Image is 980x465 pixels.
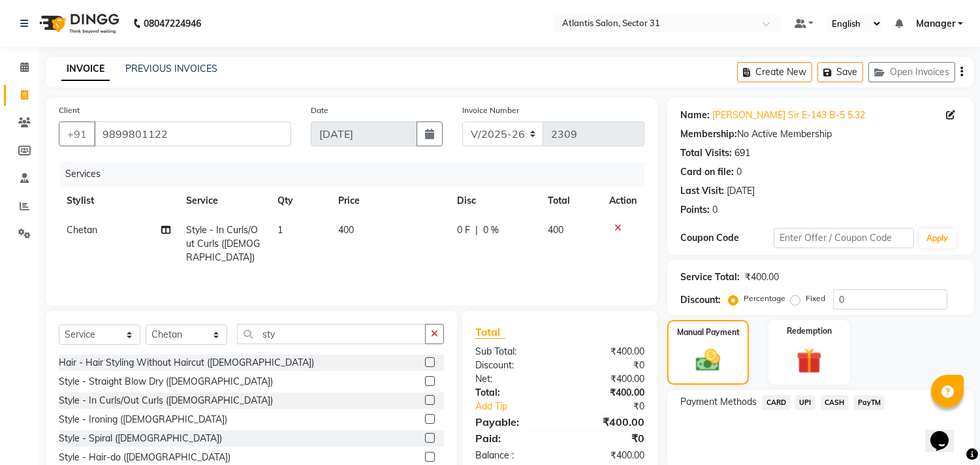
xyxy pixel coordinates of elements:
[466,430,560,446] div: Paid:
[712,108,865,122] a: [PERSON_NAME] Sir E-143 B-5 5.32
[680,108,710,122] div: Name:
[680,127,737,141] div: Membership:
[560,449,655,462] div: ₹400.00
[457,223,470,237] span: 0 F
[466,386,560,400] div: Total:
[67,224,97,236] span: Chetan
[919,229,956,248] button: Apply
[680,231,774,245] div: Coupon Code
[680,270,740,284] div: Service Total:
[680,165,734,179] div: Card on file:
[576,400,655,413] div: ₹0
[680,293,721,307] div: Discount:
[462,104,519,116] label: Invoice Number
[735,146,750,160] div: 691
[466,372,560,386] div: Net:
[338,224,354,236] span: 400
[33,5,123,42] img: logo
[745,270,779,284] div: ₹400.00
[186,224,260,263] span: Style - In Curls/Out Curls ([DEMOGRAPHIC_DATA])
[59,356,314,370] div: Hair - Hair Styling Without Haircut ([DEMOGRAPHIC_DATA])
[744,293,785,304] label: Percentage
[680,146,732,160] div: Total Visits:
[787,325,832,337] label: Redemption
[601,186,644,216] th: Action
[727,184,755,198] div: [DATE]
[59,394,273,408] div: Style - In Curls/Out Curls ([DEMOGRAPHIC_DATA])
[475,325,505,339] span: Total
[868,62,955,82] button: Open Invoices
[449,186,540,216] th: Disc
[688,346,727,374] img: _cash.svg
[270,186,330,216] th: Qty
[560,414,655,430] div: ₹400.00
[277,224,283,236] span: 1
[806,293,825,304] label: Fixed
[178,186,270,216] th: Service
[677,327,740,338] label: Manual Payment
[59,413,227,426] div: Style - Ironing ([DEMOGRAPHIC_DATA])
[560,359,655,372] div: ₹0
[762,395,790,410] span: CARD
[925,413,967,452] iframe: chat widget
[466,400,576,413] a: Add Tip
[737,62,812,82] button: Create New
[94,121,291,146] input: Search by Name/Mobile/Email/Code
[125,63,217,74] a: PREVIOUS INVOICES
[466,359,560,372] div: Discount:
[483,223,499,237] span: 0 %
[475,223,478,237] span: |
[61,57,110,81] a: INVOICE
[680,395,757,409] span: Payment Methods
[680,203,710,217] div: Points:
[466,414,560,430] div: Payable:
[560,386,655,400] div: ₹400.00
[540,186,602,216] th: Total
[59,104,80,116] label: Client
[548,224,563,236] span: 400
[916,17,955,31] span: Manager
[59,432,222,445] div: Style - Spiral ([DEMOGRAPHIC_DATA])
[311,104,328,116] label: Date
[736,165,742,179] div: 0
[854,395,885,410] span: PayTM
[712,203,718,217] div: 0
[560,430,655,446] div: ₹0
[59,121,95,146] button: +91
[774,228,913,248] input: Enter Offer / Coupon Code
[237,324,426,344] input: Search or Scan
[59,375,273,389] div: Style - Straight Blow Dry ([DEMOGRAPHIC_DATA])
[560,372,655,386] div: ₹400.00
[795,395,815,410] span: UPI
[680,184,724,198] div: Last Visit:
[60,162,654,186] div: Services
[560,345,655,359] div: ₹400.00
[817,62,863,82] button: Save
[680,127,960,141] div: No Active Membership
[59,186,178,216] th: Stylist
[466,345,560,359] div: Sub Total:
[466,449,560,462] div: Balance :
[330,186,449,216] th: Price
[789,345,830,377] img: _gift.svg
[821,395,849,410] span: CASH
[144,5,201,42] b: 08047224946
[59,451,230,464] div: Style - Hair-do ([DEMOGRAPHIC_DATA])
